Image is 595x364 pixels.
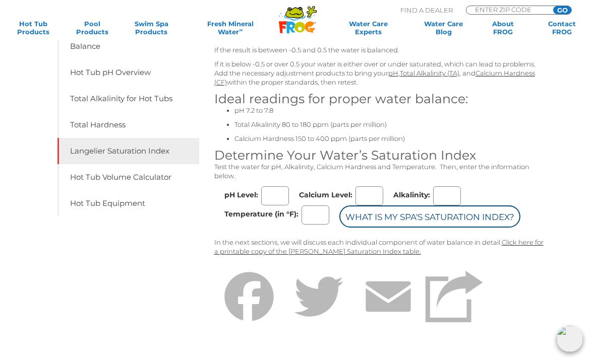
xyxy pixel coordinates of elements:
[557,326,583,352] img: openIcon
[234,134,548,143] li: Calcium Hardness 150 to 400 ppm (parts per million)
[224,191,258,199] label: pH Level:
[57,190,199,216] a: Hot Tub Equipment
[214,148,548,162] h3: Determine Your Water’s Saturation Index
[388,69,398,77] a: pH
[129,20,174,36] a: Swim SpaProducts
[69,20,115,36] a: PoolProducts
[214,162,548,180] p: Test the water for pH, Alkalinity, Calcium Hardness and Temperature. Then, enter the information ...
[188,20,273,36] a: Fresh MineralWater∞
[214,45,548,54] p: If the result is between -0.5 and 0.5 the water is balanced.
[353,264,423,359] a: Email
[480,20,526,36] a: AboutFROG
[400,6,453,15] p: Find A Dealer
[425,270,483,323] img: Share
[57,112,199,138] a: Total Hardness
[393,191,430,199] label: Alkalinity:
[421,20,466,36] a: Water CareBlog
[224,210,299,218] label: Temperature (in °F):
[339,205,520,228] input: What is my Spa's Saturation Index?
[400,69,459,77] a: Total Alkalinity (TA)
[57,138,199,164] a: Langelier Saturation Index
[214,59,548,87] p: If it is below -0.5 or over 0.5 your water is either over or under saturated, which can lead to p...
[57,86,199,112] a: Total Alkalinity for Hot Tubs
[299,191,352,199] label: Calcium Level:
[57,59,199,86] a: Hot Tub pH Overview
[553,6,571,14] input: GO
[234,120,548,129] li: Total Alkalinity 80 to 180 ppm (parts per million)
[214,92,548,106] h3: Ideal readings for proper water balance:
[57,164,199,190] a: Hot Tub Volume Calculator
[214,264,284,359] a: Facebook
[539,20,585,36] a: ContactFROG
[239,27,243,33] sup: ∞
[234,106,548,115] li: pH 7.2 to 7.8
[10,20,56,36] a: Hot TubProducts
[329,20,407,36] a: Water CareExperts
[214,238,548,256] p: In the next sections, we will discuss each individual component of water balance in detail.
[474,6,542,13] input: Zip Code Form
[284,264,353,359] a: Twitter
